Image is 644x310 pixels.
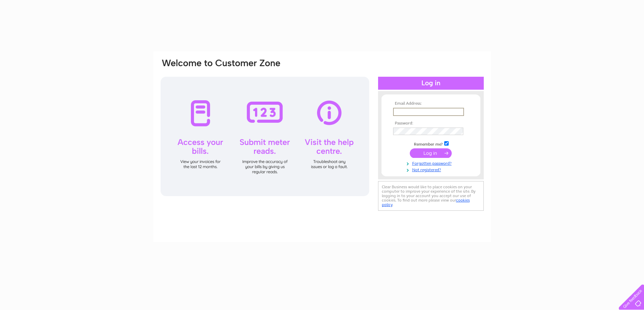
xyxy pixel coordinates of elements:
input: Submit [410,148,452,158]
th: Password: [391,121,470,126]
div: Clear Business would like to place cookies on your computer to improve your experience of the sit... [378,181,484,211]
a: cookies policy [382,198,470,207]
td: Remember me? [391,140,470,147]
a: Forgotten password? [393,160,470,166]
a: Not registered? [393,166,470,173]
th: Email Address: [391,101,470,106]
